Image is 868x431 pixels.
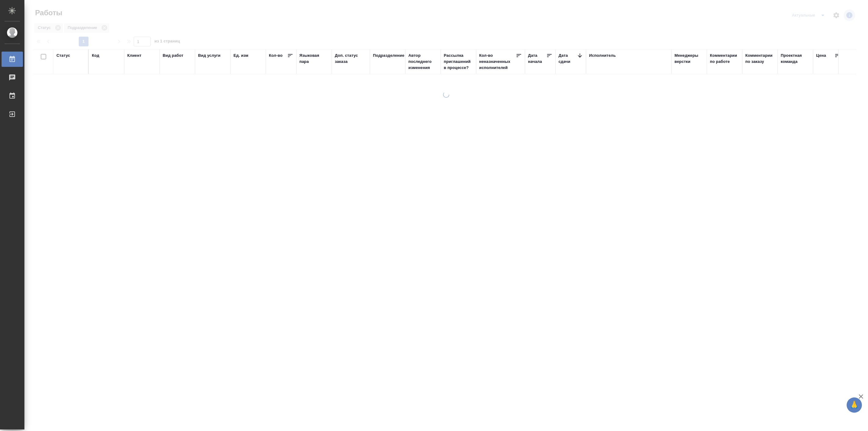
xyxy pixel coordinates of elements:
div: Кол-во [269,53,283,59]
div: Дата начала [528,53,546,65]
div: Цена [816,53,826,59]
div: Менеджеры верстки [675,53,704,65]
div: Проектная команда [781,53,810,65]
div: Ед. изм [233,53,248,59]
div: Доп. статус заказа [335,53,367,65]
div: Вид услуги [198,53,221,59]
div: Подразделение [373,53,404,59]
div: Комментарии по работе [710,53,739,65]
button: 🙏 [847,397,862,413]
div: Комментарии по заказу [745,53,775,65]
div: Языковая пара [299,53,329,65]
div: Рассылка приглашений в процессе? [444,53,473,71]
div: Клиент [127,53,141,59]
div: Статус [56,53,70,59]
span: 🙏 [849,399,859,411]
div: Дата сдачи [559,53,577,65]
div: Кол-во неназначенных исполнителей [479,53,516,71]
div: Код [92,53,99,59]
div: Вид работ [163,53,183,59]
div: Исполнитель [589,53,616,59]
div: Автор последнего изменения [408,53,438,71]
